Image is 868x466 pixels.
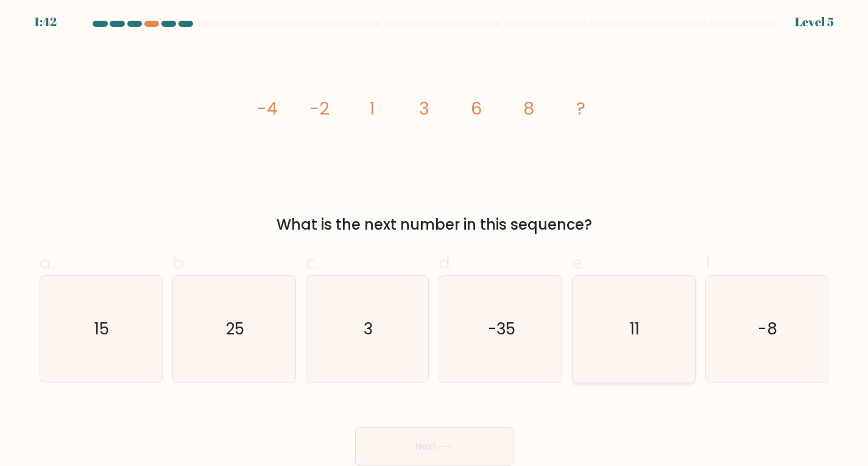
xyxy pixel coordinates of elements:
[226,318,244,340] text: 25
[95,318,110,340] text: 15
[576,96,585,121] tspan: ?
[418,96,429,121] tspan: 3
[488,318,515,340] text: -35
[572,251,585,275] span: e.
[369,96,375,121] tspan: 1
[34,13,57,31] div: 1:42
[364,318,373,340] text: 3
[795,13,834,31] div: Level 5
[355,427,513,466] button: Next
[471,96,482,121] tspan: 6
[630,318,640,340] text: 11
[705,251,714,275] span: f.
[172,251,187,275] span: b.
[758,318,777,340] text: -8
[47,214,822,236] div: What is the next number in this sequence?
[439,251,453,275] span: d.
[306,251,319,275] span: c.
[40,251,54,275] span: a.
[309,96,330,121] tspan: -2
[523,96,534,121] tspan: 8
[257,96,278,121] tspan: -4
